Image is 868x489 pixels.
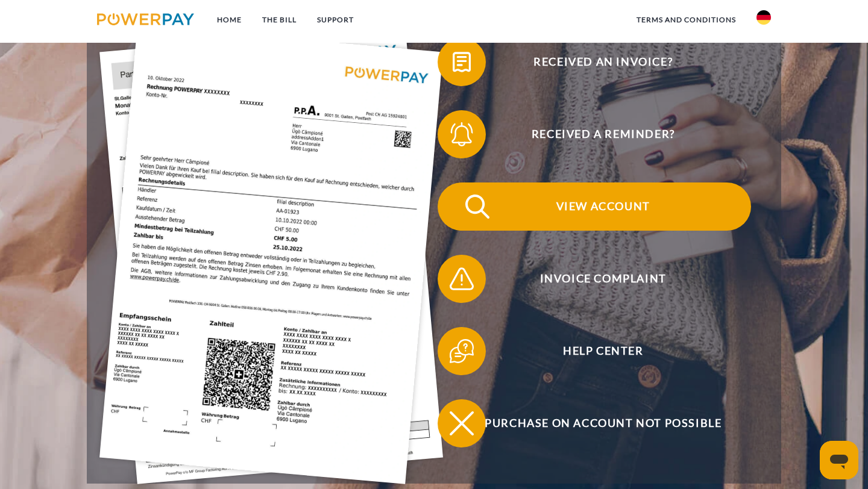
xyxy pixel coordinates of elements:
[756,10,771,25] img: de
[447,408,477,438] img: qb_close.svg
[447,336,477,366] img: qb_help.svg
[438,327,751,375] button: Help Center
[438,182,751,231] button: View account
[626,9,746,31] a: terms and conditions
[99,25,443,484] img: single_invoice_powerpay_de.jpg
[317,15,354,24] font: SUPPORT
[556,199,650,213] font: View account
[207,9,252,31] a: Home
[447,119,477,149] img: qb_bell.svg
[462,192,492,222] img: qb_search.svg
[533,55,673,68] font: Received an invoice?
[563,344,644,357] font: Help Center
[540,272,667,285] font: Invoice complaint
[252,9,307,31] a: THE BILL
[447,264,477,294] img: qb_warning.svg
[97,13,194,25] img: logo-powerpay.svg
[438,38,751,86] button: Received an invoice?
[438,110,751,158] button: Received a reminder?
[262,15,297,24] font: THE BILL
[637,15,736,24] font: terms and conditions
[447,47,477,77] img: qb_bill.svg
[485,416,722,429] font: Purchase on account not possible
[307,9,364,31] a: SUPPORT
[217,15,242,24] font: Home
[438,255,751,303] button: Invoice complaint
[820,441,858,479] iframe: Bouton de lancement de la fenêtre de messagerie
[438,399,751,447] button: Purchase on account not possible
[532,127,675,140] font: Received a reminder?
